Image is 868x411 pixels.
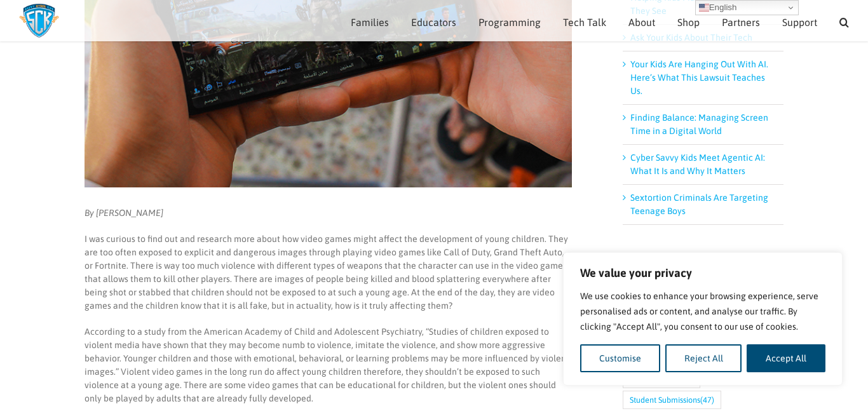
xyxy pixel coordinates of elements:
a: Ask Your Kids About Their Tech [630,32,752,43]
em: By [PERSON_NAME] [85,208,163,218]
span: Shop [677,17,700,27]
button: Accept All [747,344,825,372]
button: Customise [580,344,660,372]
a: Finding Balance: Managing Screen Time in a Digital World [630,112,768,136]
span: Programming [478,17,541,27]
span: Educators [411,17,456,27]
span: Tech Talk [563,17,606,27]
a: Student Submissions (47 items) [623,391,721,409]
a: Sextortion Criminals Are Targeting Teenage Boys [630,192,768,216]
span: Families [351,17,389,27]
button: Reject All [665,344,742,372]
p: We value your privacy [580,266,825,281]
p: We use cookies to enhance your browsing experience, serve personalised ads or content, and analys... [580,288,825,334]
img: Savvy Cyber Kids Logo [19,3,59,38]
p: I was curious to find out and research more about how video games might affect the development of... [85,232,572,313]
span: Partners [722,17,760,27]
span: About [628,17,655,27]
p: According to a study from the American Academy of Child and Adolescent Psychiatry, “Studies of ch... [85,325,572,405]
a: Your Kids Are Hanging Out With AI. Here’s What This Lawsuit Teaches Us. [630,59,768,96]
span: Support [782,17,817,27]
a: Cyber Savvy Kids Meet Agentic AI: What It Is and Why It Matters [630,152,765,176]
span: (47) [700,391,714,408]
img: en [699,3,709,13]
